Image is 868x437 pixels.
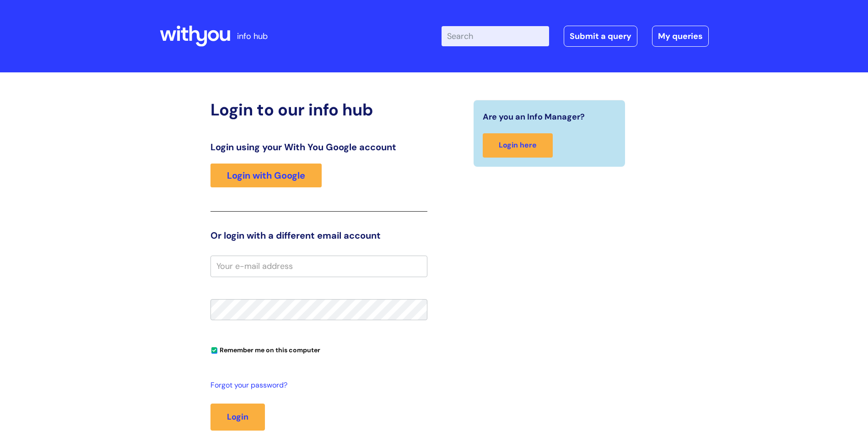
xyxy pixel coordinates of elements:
[210,100,427,120] h2: Login to our info hub
[210,164,322,187] a: Login with Google
[652,26,709,47] a: My queries
[483,109,585,124] span: Are you an Info Manager?
[210,379,423,392] a: Forgot your password?
[210,344,320,354] label: Remember me on this computer
[211,348,217,354] input: Remember me on this computer
[237,29,268,44] p: info hub
[210,230,427,241] h3: Or login with a different email account
[564,26,637,47] a: Submit a query
[210,256,427,277] input: Your e-mail address
[442,26,549,46] input: Search
[210,404,265,430] button: Login
[210,142,427,153] h3: Login using your With You Google account
[210,342,427,357] div: You can uncheck this option if you're logging in from a shared device
[483,133,553,158] a: Login here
